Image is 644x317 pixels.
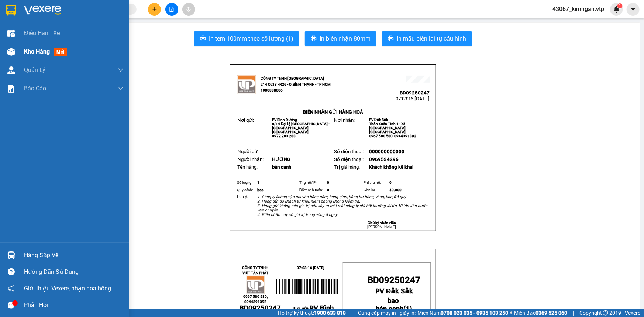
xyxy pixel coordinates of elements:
[369,149,404,154] span: 000000000000
[209,34,293,43] span: In tem 100mm theo số lượng (1)
[368,275,421,285] span: BD09250247
[7,66,15,74] img: warehouse-icon
[303,109,363,115] strong: BIÊN NHẬN GỬI HÀNG HOÁ
[298,186,326,194] td: Đã thanh toán:
[240,304,281,312] span: BD09250247
[358,309,416,317] span: Cung cấp máy in - giấy in:
[334,149,363,154] span: Số điện thoại:
[25,52,50,56] span: PV Bình Dương
[368,221,396,225] strong: Chữ ký nhân viên
[237,156,264,162] span: Người nhận:
[54,48,67,56] span: mới
[8,302,15,309] span: message
[118,67,124,73] span: down
[406,305,410,313] span: 1
[242,266,268,275] strong: CÔNG TY TNHH VIỆT TÂN PHÁT
[389,180,392,185] span: 0
[243,294,268,304] span: 0967 580 580, 0944391392
[74,52,93,56] span: PV Đắk Sắk
[8,285,15,292] span: notification
[362,186,388,194] td: Còn lại:
[169,7,174,12] span: file-add
[7,85,15,93] img: solution-icon
[388,35,394,42] span: printer
[56,51,68,62] span: Nơi nhận:
[246,276,265,294] img: logo
[257,180,259,185] span: 1
[367,225,396,229] span: [PERSON_NAME]
[278,309,346,317] span: Hỗ trợ kỹ thuật:
[257,188,264,192] span: bao
[369,134,416,138] span: 0967 580 580, 0944391392
[297,266,325,270] span: 07:03:16 [DATE]
[376,305,404,313] span: bán canh
[397,34,466,43] span: In mẫu biên lai tự cấu hình
[351,309,352,317] span: |
[24,65,45,75] span: Quản Lý
[118,86,124,92] span: down
[334,117,355,123] span: Nơi nhận:
[261,76,331,92] strong: CÔNG TY TNHH [GEOGRAPHIC_DATA] 214 QL13 - P.26 - Q.BÌNH THẠNH - TP HCM 1900888606
[334,164,360,170] span: Trị giá hàng:
[320,34,371,43] span: In biên nhận 80mm
[389,188,402,192] span: 40.000
[6,5,16,16] img: logo-vxr
[7,51,15,62] span: Nơi gửi:
[236,186,256,194] td: Quy cách:
[182,3,195,16] button: aim
[152,7,157,12] span: plus
[382,31,472,46] button: printerIn mẫu biên lai tự cấu hình
[311,35,317,42] span: printer
[535,310,567,316] strong: 0369 525 060
[272,122,330,134] span: 8/14 Đại lộ [GEOGRAPHIC_DATA] - [GEOGRAPHIC_DATA], [GEOGRAPHIC_DATA]
[314,310,346,316] strong: 1900 633 818
[272,164,291,170] span: bán canh
[388,297,399,305] span: bao
[417,309,508,317] span: Miền Nam
[514,309,567,317] span: Miền Bắc
[272,134,296,138] span: 0972 283 283
[7,30,15,37] img: warehouse-icon
[510,311,512,314] span: ⚪️
[613,6,620,13] img: icon-new-feature
[24,250,124,261] div: Hàng sắp về
[200,35,206,42] span: printer
[24,28,60,38] span: Điều hành xe
[7,17,17,35] img: logo
[547,4,610,14] span: 43067_kimngan.vtp
[24,284,111,293] span: Giới thiệu Vexere, nhận hoa hồng
[237,117,254,123] span: Nơi gửi:
[272,156,290,162] span: HƯƠNG
[257,194,427,217] em: 1. Công ty không vận chuyển hàng cấm, hàng gian, hàng hư hỏng, vàng, bạc, đá quý. 2. Hàng gửi do ...
[619,3,621,8] span: 1
[362,179,388,186] td: Phí thu hộ:
[603,310,608,316] span: copyright
[19,12,60,39] strong: CÔNG TY TNHH [GEOGRAPHIC_DATA] 214 QL13 - P.26 - Q.BÌNH THẠNH - TP HCM 1900888606
[25,44,86,50] strong: BIÊN NHẬN GỬI HÀNG HOÁ
[7,48,15,56] img: warehouse-icon
[630,6,637,13] span: caret-down
[24,48,50,55] span: Kho hàng
[376,297,413,313] strong: ( )
[24,266,124,278] div: Hướng dẫn sử dụng
[7,251,15,259] img: warehouse-icon
[327,188,329,192] span: 0
[237,75,256,94] img: logo
[334,156,363,162] span: Số điện thoại:
[573,309,574,317] span: |
[298,179,326,186] td: Thụ hộ/ Phí
[369,164,413,170] span: Khách không kê khai
[369,118,388,122] span: PV Đắk Sắk
[400,90,430,96] span: BD09250247
[617,3,623,8] sup: 1
[186,7,191,12] span: aim
[236,179,256,186] td: Số lượng:
[369,122,406,134] span: Thôn Xuân Tình 1 - Xã [GEOGRAPHIC_DATA] [GEOGRAPHIC_DATA]
[375,287,413,295] span: PV Đắk Sắk
[441,310,508,316] strong: 0708 023 035 - 0935 103 250
[237,164,258,170] span: Tên hàng:
[194,31,299,46] button: printerIn tem 100mm theo số lượng (1)
[369,156,399,162] span: 0969534296
[70,33,104,39] span: 07:03:16 [DATE]
[327,180,329,185] span: 0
